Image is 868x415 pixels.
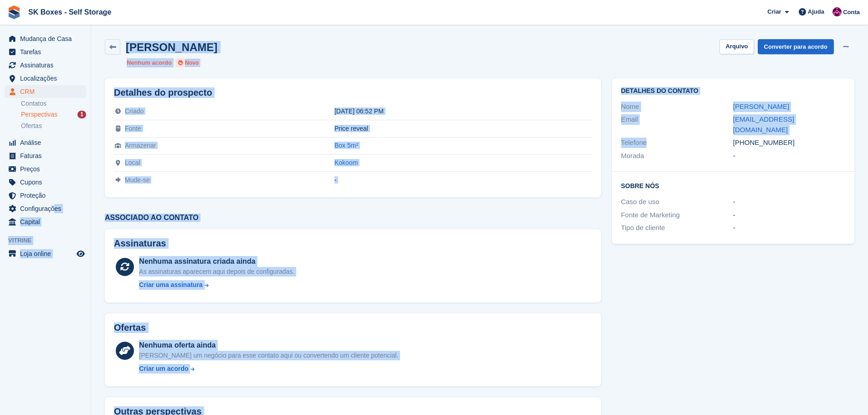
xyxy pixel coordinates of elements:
span: Vitrine [8,236,91,245]
div: [PERSON_NAME] um negócio para esse contato aqui ou convertendo um cliente potencial. [139,351,398,360]
a: Converter para acordo [758,39,834,54]
div: [PHONE_NUMBER] [733,138,845,148]
span: Criado [125,108,144,115]
div: Tipo de cliente [621,223,733,233]
a: SK Boxes - Self Storage [25,5,115,20]
a: menu [5,136,86,149]
a: menu [5,149,86,162]
span: Cupons [20,176,75,189]
span: Proteção [20,189,75,202]
div: - [733,210,845,220]
a: Criar uma assinatura [139,280,294,290]
div: - [334,176,592,184]
h2: Assinaturas [114,238,592,249]
img: stora-icon-8386f47178a22dfd0bd8f6a31ec36ba5ce8667c1dd55bd0f319d3a0aa187defe.svg [7,5,21,19]
div: - [733,197,845,207]
div: Fonte de Marketing [621,210,733,220]
span: Localizações [20,72,75,85]
span: Capital [20,215,75,228]
span: Armazenar [125,142,156,149]
span: Criar [767,7,781,16]
div: Criar uma assinatura [139,280,202,290]
a: menu [5,59,86,72]
img: Joana Alegria [832,7,842,16]
li: Novo [175,58,201,67]
a: Box 5m² [334,142,358,149]
h2: [PERSON_NAME] [126,41,217,53]
a: Contatos [21,99,86,108]
span: Fonte [125,125,141,132]
a: Ofertas [21,121,86,131]
span: Perspectivas [21,110,57,119]
span: Assinaturas [20,59,75,72]
div: 1 [77,111,86,118]
span: Configurações [20,202,75,215]
h2: Ofertas [114,323,146,333]
a: menu [5,163,86,175]
span: Conta [843,8,860,17]
a: menu [5,32,86,45]
a: [EMAIL_ADDRESS][DOMAIN_NAME] [733,115,794,133]
span: Ofertas [21,122,42,130]
span: Mude-se [125,176,149,184]
a: Loja de pré-visualização [75,248,86,259]
span: Mudança de Casa [20,32,75,45]
div: Nome [621,102,733,112]
span: Análise [20,136,75,149]
span: Preços [20,163,75,175]
a: menu [5,176,86,189]
a: Kokoom [334,159,358,166]
a: Criar um acordo [139,364,398,374]
a: menu [5,85,86,98]
div: Telefone [621,138,733,148]
a: menu [5,189,86,202]
a: [PERSON_NAME] [733,102,789,110]
span: CRM [20,85,75,98]
h3: Associado ao contato [105,214,601,222]
div: Criar um acordo [139,364,188,374]
h2: Sobre Nós [621,181,845,190]
h2: Detalhes do contato [621,87,845,95]
span: Local [125,159,140,166]
a: menu [5,215,86,228]
div: Email [621,114,733,135]
button: Arquivo [719,39,754,54]
li: Nenhum acordo [127,58,172,67]
div: - [733,151,845,161]
div: Nenhuma oferta ainda [139,340,398,351]
a: Perspectivas 1 [21,110,86,119]
h2: Detalhes do prospecto [114,87,592,98]
a: menu [5,202,86,215]
div: Caso de uso [621,197,733,207]
span: Ajuda [808,7,824,16]
div: - [733,223,845,233]
span: Tarefas [20,46,75,58]
a: menu [5,72,86,85]
div: Morada [621,151,733,161]
div: Price reveal [334,125,592,132]
span: Faturas [20,149,75,162]
div: [DATE] 06:52 PM [334,108,592,115]
span: Loja online [20,247,75,260]
a: menu [5,46,86,58]
div: As assinaturas aparecem aqui depois de configuradas. [139,267,294,277]
a: menu [5,247,86,260]
div: Nenhuma assinatura criada ainda [139,256,294,267]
